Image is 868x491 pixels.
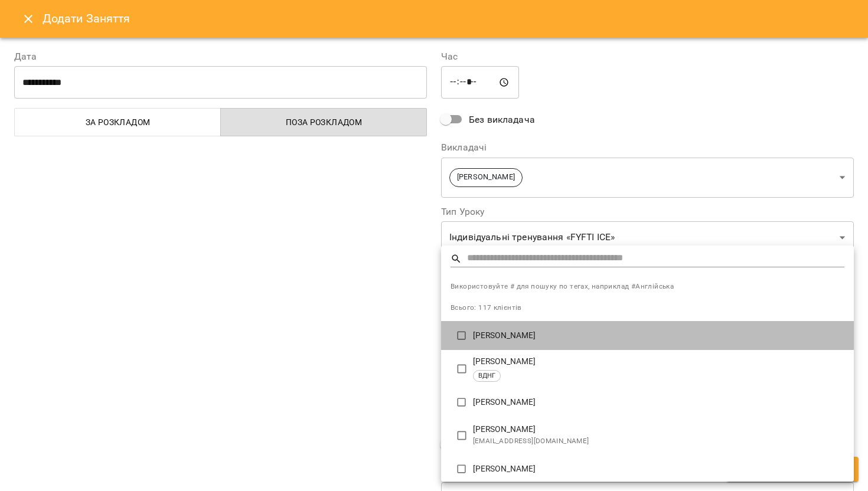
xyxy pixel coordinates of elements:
p: [PERSON_NAME] [473,424,844,436]
p: [PERSON_NAME] [473,356,844,368]
p: [PERSON_NAME] [473,397,844,408]
span: Використовуйте # для пошуку по тегах, наприклад #Англійська [451,281,844,293]
span: ВДНГ [474,371,501,381]
span: Всього: 117 клієнтів [451,303,522,312]
p: [PERSON_NAME] [473,330,844,342]
span: [EMAIL_ADDRESS][DOMAIN_NAME] [473,436,844,447]
p: [PERSON_NAME] [473,463,844,475]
